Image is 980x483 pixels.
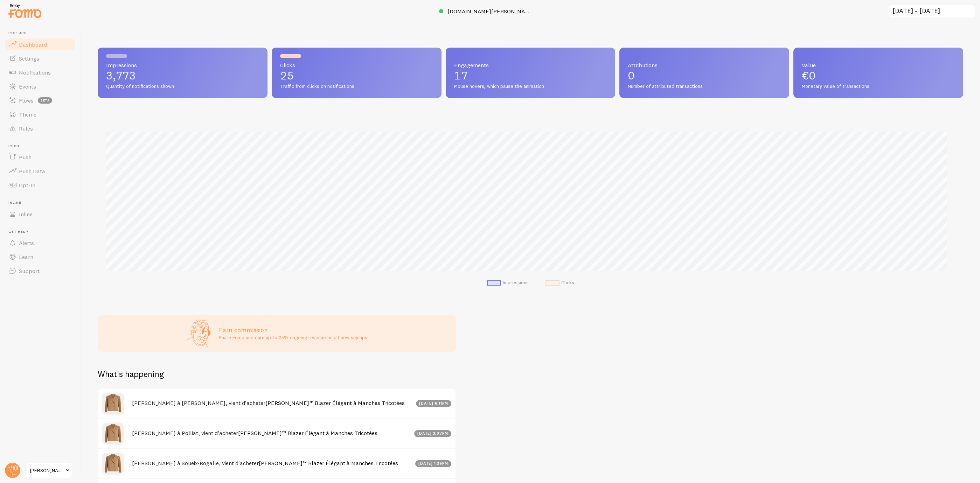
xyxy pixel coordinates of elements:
span: Get Help [8,230,76,234]
span: Alerts [19,239,34,246]
span: Monetary value of transactions [802,83,955,90]
span: Pop-ups [8,31,76,35]
a: Alerts [4,236,76,250]
a: [PERSON_NAME]™ Blazer Élégant à Manches Tricotées [259,460,398,467]
h4: [PERSON_NAME] à [PERSON_NAME], vient d'acheter [132,399,412,407]
span: Number of attributed transactions [628,83,781,90]
p: 17 [454,70,607,81]
div: [DATE] 1:39pm [415,460,452,467]
span: beta [38,97,52,104]
li: Clicks [545,280,574,286]
a: Push Data [4,164,76,178]
span: Notifications [19,69,51,76]
h4: [PERSON_NAME] à Polliat, vient d'acheter [132,429,410,437]
p: Share Fomo and earn up to 25% ongoing revenue on all new signups [219,334,367,341]
span: Attributions [628,62,781,68]
a: Settings [4,51,76,65]
h4: [PERSON_NAME] à Soueix-Rogalle, vient d'acheter [132,460,411,467]
span: Dashboard [19,41,47,48]
span: Traffic from clicks on notifications [280,83,433,90]
span: Push Data [19,168,45,175]
span: €0 [802,69,816,82]
p: 0 [628,70,781,81]
div: [DATE] 3:07pm [414,430,452,437]
span: Learn [19,253,33,260]
span: Support [19,267,40,274]
span: Flows [19,97,34,104]
span: Inline [8,201,76,205]
a: Notifications [4,65,76,79]
p: 3,773 [106,70,259,81]
a: Inline [4,207,76,221]
span: Opt-In [19,182,35,189]
span: Engagements [454,62,607,68]
img: fomo-relay-logo-orange.svg [7,2,42,20]
span: Events [19,83,36,90]
span: Push [8,144,76,148]
a: [PERSON_NAME]™ Blazer Élégant à Manches Tricotées [265,399,405,406]
a: Opt-In [4,178,76,192]
span: Inline [19,211,33,218]
a: Dashboard [4,37,76,51]
span: Settings [19,55,39,62]
a: Push [4,150,76,164]
span: [PERSON_NAME] [30,466,63,475]
span: Theme [19,111,36,118]
a: Rules [4,121,76,135]
div: [DATE] 6:11pm [416,400,452,407]
span: Impressions [106,62,259,68]
a: Flows beta [4,93,76,107]
span: Value [802,62,955,68]
h2: What's happening [98,369,164,379]
a: [PERSON_NAME] [25,462,72,479]
span: Mouse hovers, which pause the animation [454,83,607,90]
a: [PERSON_NAME]™ Blazer Élégant à Manches Tricotées [238,429,377,436]
span: Rules [19,125,33,132]
h3: Earn commission [219,326,367,334]
li: Impressions [487,280,529,286]
span: Push [19,154,32,161]
span: Clicks [280,62,433,68]
a: Support [4,264,76,278]
p: 25 [280,70,433,81]
span: Quantity of notifications shown [106,83,259,90]
a: Events [4,79,76,93]
a: Theme [4,107,76,121]
a: Learn [4,250,76,264]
